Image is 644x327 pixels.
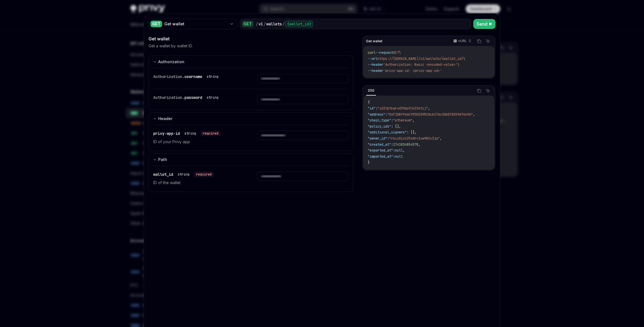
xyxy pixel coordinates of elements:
span: GET [393,50,399,55]
div: {wallet_id} [285,21,313,27]
p: ID of the wallet. [153,179,244,186]
div: string [207,74,218,79]
span: privy-app-id [153,131,180,136]
span: --request [375,50,393,55]
p: Get a wallet by wallet ID. [148,43,193,49]
span: https://[DOMAIN_NAME]/v1/wallets/{wallet_id} [377,57,463,61]
span: "created_at" [368,142,391,147]
span: \ [399,50,401,55]
span: "ethereum" [393,118,413,123]
button: expand input section [148,55,353,68]
button: expand input section [148,112,353,125]
span: } [368,160,370,165]
span: , [413,118,414,123]
span: "address" [368,112,385,117]
span: --url [368,57,377,61]
div: / [264,21,266,27]
span: : [], [391,124,401,129]
div: wallets [266,21,282,27]
div: Authorization.username [153,74,221,79]
span: : [375,106,377,111]
div: Get wallet [148,35,353,42]
span: "exported_at" [368,148,393,153]
div: privy-app-id [153,131,221,136]
span: --header [368,69,383,73]
span: , [473,112,475,117]
span: username [184,74,202,79]
span: "policy_ids" [368,124,391,129]
span: , [403,148,405,153]
span: curl [368,50,375,55]
button: cURL [450,36,474,46]
span: Send [477,21,487,27]
button: Copy the contents from the code block [475,38,483,45]
span: --header [368,62,383,67]
div: / [282,21,285,27]
span: , [428,106,430,111]
span: "owner_id" [368,136,387,141]
span: null [395,154,403,159]
div: string [178,172,189,177]
button: expand input section [148,153,353,166]
button: GETGet wallet [148,18,238,30]
div: Authorization.password [153,95,221,100]
span: "chain_type" [368,118,391,123]
span: "id" [368,106,375,111]
span: : [391,142,393,147]
span: : [385,112,387,117]
div: GET [150,21,162,27]
div: 200 [366,87,376,94]
span: password [184,95,202,100]
span: "id2tptkqrxd39qo9j423etij" [377,106,428,111]
button: Copy the contents from the code block [475,87,483,94]
span: \ [457,62,459,67]
p: cURL [458,39,467,43]
div: string [207,95,218,100]
div: Get wallet [164,21,227,27]
div: string [184,131,196,136]
span: : [387,136,389,141]
span: "0xF1DBff66C993EE895C8cb176c30b07A559d76496" [387,112,473,117]
span: : [393,154,395,159]
button: Ask AI [484,38,492,45]
button: Ask AI [484,87,492,94]
div: required [201,131,221,136]
span: , [440,136,442,141]
span: 'privy-app-id: <privy-app-id>' [383,69,442,73]
div: Header [158,115,172,122]
div: v1 [258,21,263,27]
span: null [395,148,403,153]
div: Path [158,156,167,163]
span: 'Authorization: Basic <encoded-value>' [383,62,457,67]
span: 1741834854578 [393,142,418,147]
span: : [393,148,395,153]
span: : [], [407,130,416,135]
span: { [368,100,370,104]
div: GET [242,21,253,27]
span: "rkiz0ivz254drv1xw982v3jq" [389,136,440,141]
span: wallet_id [153,172,173,177]
span: "imported_at" [368,154,393,159]
span: Authorization. [153,95,184,100]
span: : [391,118,393,123]
button: Send [473,19,496,29]
div: / [256,21,258,27]
span: \ [463,57,465,61]
span: , [418,142,420,147]
div: required [194,172,214,177]
span: Get wallet [366,39,382,43]
p: ID of your Privy app. [153,138,244,145]
div: Authorization [158,58,184,65]
div: wallet_id [153,172,214,177]
span: "additional_signers" [368,130,407,135]
span: Authorization. [153,74,184,79]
